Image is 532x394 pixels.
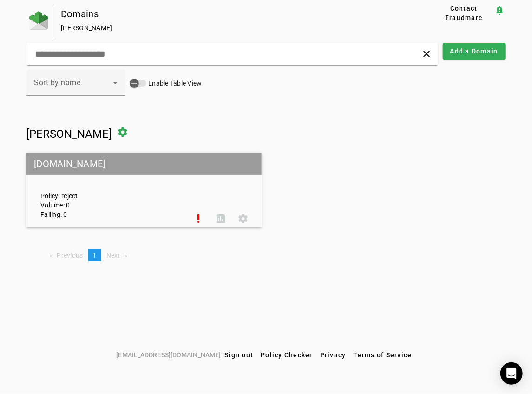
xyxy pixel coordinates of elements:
[316,347,350,363] button: Privacy
[34,78,80,87] span: Sort by name
[33,161,187,219] div: Policy: reject Volume: 0 Failing: 0
[437,4,491,22] span: Contact Fraudmarc
[221,347,257,363] button: Sign out
[494,5,506,16] mat-icon: notification_important
[26,153,261,175] mat-grid-tile-header: [DOMAIN_NAME]
[116,350,221,360] span: [EMAIL_ADDRESS][DOMAIN_NAME]
[57,252,83,259] span: Previous
[261,351,313,359] span: Policy Checker
[224,351,253,359] span: Sign out
[106,252,120,259] span: Next
[93,252,97,259] span: 1
[61,23,403,33] div: [PERSON_NAME]
[26,5,506,38] app-page-header: Domains
[29,11,48,30] img: Fraudmarc Logo
[500,362,523,385] div: Open Intercom Messenger
[61,9,403,19] div: Domains
[354,351,412,359] span: Terms of Service
[210,207,232,230] button: DMARC Report
[433,5,494,21] button: Contact Fraudmarc
[450,47,498,56] span: Add a Domain
[146,79,202,88] label: Enable Table View
[320,351,346,359] span: Privacy
[26,127,112,140] span: [PERSON_NAME]
[443,43,506,60] button: Add a Domain
[188,207,210,230] button: Set Up
[350,347,416,363] button: Terms of Service
[257,347,316,363] button: Policy Checker
[232,207,255,230] button: Settings
[26,249,506,261] nav: Pagination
